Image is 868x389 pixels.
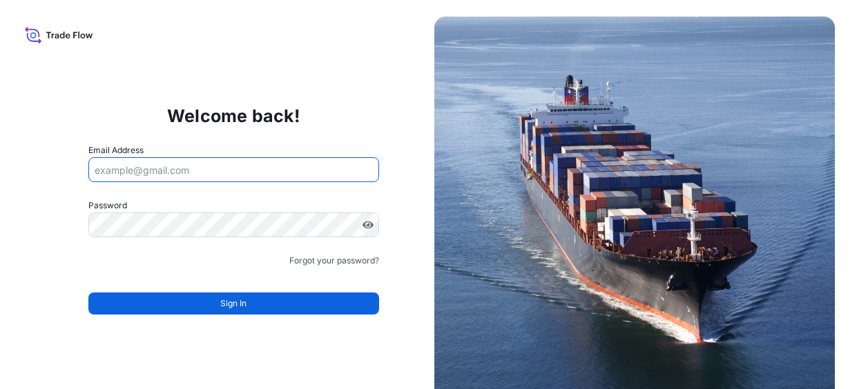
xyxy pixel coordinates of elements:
label: Email Address [88,143,144,157]
span: Sign In [220,297,247,310]
p: Welcome back! [167,105,300,127]
input: example@gmail.com [88,157,379,182]
button: Sign In [88,292,379,315]
label: Password [88,199,379,212]
button: Show password [363,219,374,230]
a: Forgot your password? [289,254,379,268]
